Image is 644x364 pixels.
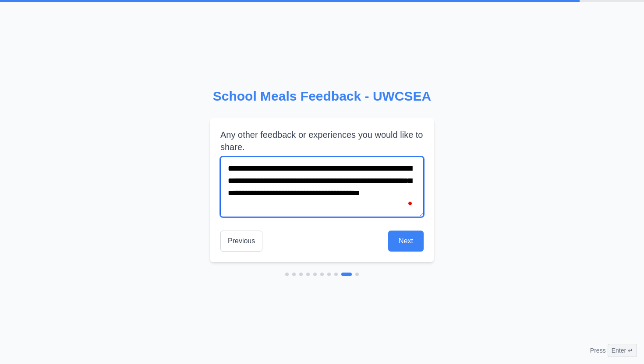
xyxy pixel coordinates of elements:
span: Enter ↵ [608,344,637,357]
label: Any other feedback or experiences you would like to share. [220,129,424,153]
button: Next [388,231,424,252]
h2: School Meals Feedback - UWCSEA [210,88,434,104]
button: Previous [220,231,262,252]
div: Press [590,344,637,357]
textarea: To enrich screen reader interactions, please activate Accessibility in Grammarly extension settings [220,157,424,217]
